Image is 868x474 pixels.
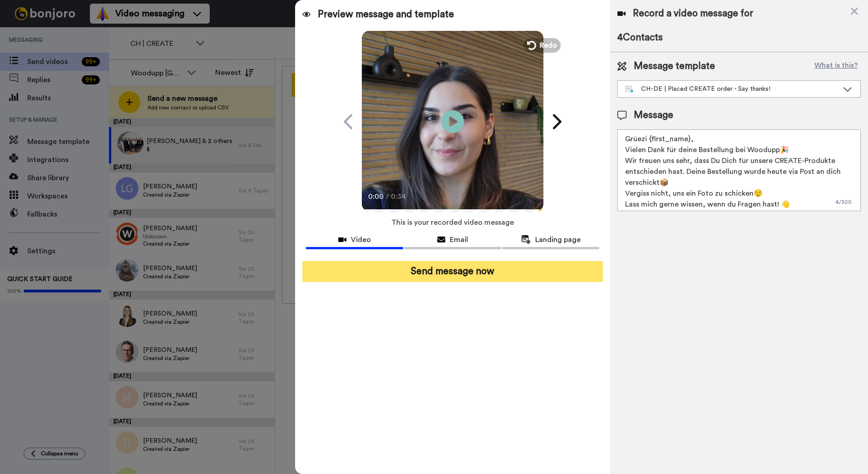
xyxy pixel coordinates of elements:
span: Landing page [535,234,581,245]
span: 0:34 [391,191,407,202]
span: 0:00 [368,191,384,202]
textarea: Grüezi {first_name}, Vielen Dank für deine Bestellung bei Woodupp🎉 Wir freuen uns sehr, dass Du D... [617,129,861,211]
button: Send message now [302,261,603,282]
span: Video [351,234,371,245]
span: This is your recorded video message [391,212,514,232]
button: What is this? [812,59,861,73]
span: Message template [634,59,715,73]
span: Email [450,234,468,245]
img: nextgen-template.svg [625,86,634,93]
span: Message [634,109,673,122]
div: CH-DE | Placed CREATE order - Say thanks! [625,84,838,94]
span: / [386,191,389,202]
